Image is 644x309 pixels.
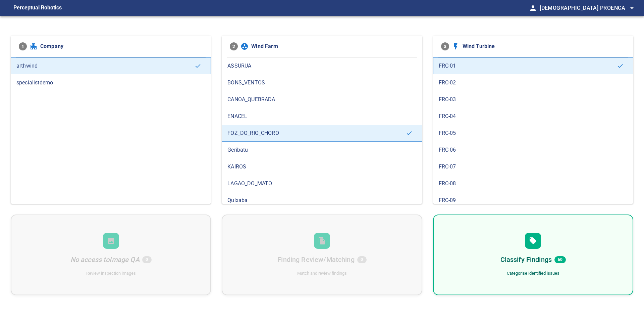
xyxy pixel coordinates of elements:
[439,79,628,87] span: FRC-02
[439,62,617,70] span: FRC-01
[433,158,633,175] div: FRC-07
[222,125,422,142] div: FOZ_DO_RIO_CHORO
[540,3,636,13] span: [DEMOGRAPHIC_DATA] Proenca
[227,112,416,120] span: ENACEL
[529,4,537,12] span: person
[507,270,559,277] div: Categorise identified issues
[439,180,628,188] span: FRC-08
[227,129,406,137] span: FOZ_DO_RIO_CHORO
[227,79,416,87] span: BONS_VENTOS
[16,79,205,87] span: specialistdemo
[433,175,633,192] div: FRC-08
[11,57,211,74] div: arthwind
[19,42,27,50] span: 1
[222,175,422,192] div: LAGAO_DO_MATO
[433,215,633,295] div: Classify Findings60Categorise identified issues
[227,95,416,104] span: CANOA_QUEBRADA
[500,254,552,265] h6: Classify Findings
[439,95,628,104] span: FRC-03
[251,42,414,50] span: Wind Farm
[433,57,633,74] div: FRC-01
[439,112,628,120] span: FRC-04
[537,1,636,15] button: [DEMOGRAPHIC_DATA] Proenca
[227,62,416,70] span: ASSURUA
[13,3,62,13] figcaption: Perceptual Robotics
[433,192,633,209] div: FRC-09
[227,196,416,204] span: Quixaba
[433,125,633,142] div: FRC-05
[227,146,416,154] span: Geribatu
[433,108,633,125] div: FRC-04
[439,163,628,171] span: FRC-07
[222,74,422,91] div: BONS_VENTOS
[222,108,422,125] div: ENACEL
[222,91,422,108] div: CANOA_QUEBRADA
[222,158,422,175] div: KAIROS
[628,4,636,12] span: arrow_drop_down
[227,163,416,171] span: KAIROS
[554,256,566,263] span: 60
[463,42,625,50] span: Wind Turbine
[227,180,416,188] span: LAGAO_DO_MATO
[439,146,628,154] span: FRC-06
[16,62,195,70] span: arthwind
[40,42,203,50] span: Company
[433,74,633,91] div: FRC-02
[433,91,633,108] div: FRC-03
[230,42,238,50] span: 2
[439,196,628,204] span: FRC-09
[441,42,449,50] span: 3
[439,129,628,137] span: FRC-05
[222,57,422,74] div: ASSURUA
[222,142,422,158] div: Geribatu
[222,192,422,209] div: Quixaba
[433,142,633,158] div: FRC-06
[11,74,211,91] div: specialistdemo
